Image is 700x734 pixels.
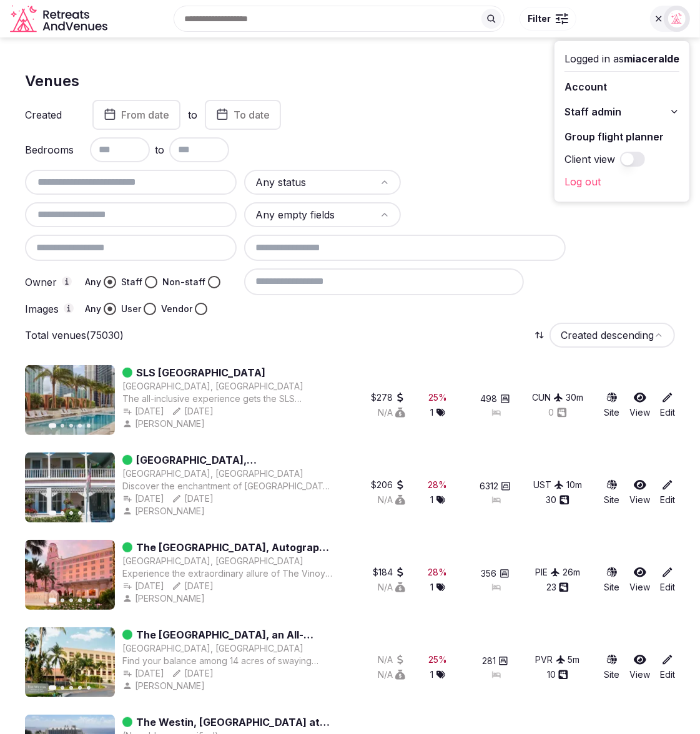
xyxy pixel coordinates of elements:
[378,581,405,594] div: N/A
[568,653,580,666] button: 5m
[564,172,679,192] a: Log out
[371,479,405,491] div: $206
[564,51,679,66] div: Logged in as
[49,511,57,516] button: Go to slide 1
[604,391,619,419] a: Site
[604,566,619,594] a: Site
[122,467,303,480] button: [GEOGRAPHIC_DATA], [GEOGRAPHIC_DATA]
[480,480,511,492] button: 6312
[122,642,303,655] button: [GEOGRAPHIC_DATA], [GEOGRAPHIC_DATA]
[481,393,498,405] span: 498
[122,480,333,492] div: Discover the enchantment of [GEOGRAPHIC_DATA][PERSON_NAME] and [GEOGRAPHIC_DATA], where history d...
[122,580,164,592] div: [DATE]
[528,12,551,25] span: Filter
[78,511,82,515] button: Go to slide 4
[121,109,169,121] span: From date
[69,686,73,690] button: Go to slide 3
[61,511,64,515] button: Go to slide 2
[563,566,580,579] div: 26 m
[25,365,115,435] img: Featured image for SLS Playa Mujeres
[629,566,650,594] a: View
[69,511,73,515] button: Go to slide 3
[85,276,101,288] label: Any
[92,100,180,130] button: From date
[431,406,445,419] button: 1
[49,423,57,428] button: Go to slide 1
[532,391,563,404] button: CUN
[480,480,498,492] span: 6312
[431,668,445,681] button: 1
[136,627,333,642] a: The [GEOGRAPHIC_DATA], an All-Inclusive Resort and [GEOGRAPHIC_DATA]
[604,479,619,506] button: Site
[428,653,447,666] button: 25%
[122,592,207,605] button: [PERSON_NAME]
[122,380,303,393] button: [GEOGRAPHIC_DATA], [GEOGRAPHIC_DATA]
[172,667,214,680] div: [DATE]
[61,599,64,602] button: Go to slide 2
[172,580,214,592] div: [DATE]
[25,328,124,342] p: Total venues (75030)
[428,479,448,491] button: 28%
[520,7,576,31] button: Filter
[205,100,281,130] button: To date
[564,102,679,122] button: Staff admin
[122,505,207,517] button: [PERSON_NAME]
[122,567,333,580] div: Experience the extraordinary allure of The Vinoy Resort & Golf Club, Autograph Collection. This h...
[136,715,333,730] a: The Westin, [GEOGRAPHIC_DATA] at [GEOGRAPHIC_DATA]
[122,667,164,680] div: [DATE]
[629,479,650,506] a: View
[25,145,75,155] label: Bedrooms
[121,303,141,315] label: User
[629,391,650,419] a: View
[533,479,564,491] button: UST
[10,5,110,33] a: Visit the homepage
[564,104,621,119] span: Staff admin
[564,127,679,147] a: Group flight planner
[546,581,569,594] button: 23
[546,494,569,506] button: 30
[373,566,405,579] button: $184
[371,391,405,404] button: $278
[549,406,567,419] button: 0
[122,492,164,505] button: [DATE]
[536,653,566,666] div: PVR
[78,599,82,602] button: Go to slide 4
[481,567,497,580] span: 356
[25,71,79,92] h1: Venues
[122,405,164,418] button: [DATE]
[25,540,115,610] img: Featured image for The Vinoy Resort & Golf Club, Autograph Collection
[172,492,214,505] button: [DATE]
[660,391,675,419] a: Edit
[564,152,615,167] label: Client view
[378,668,405,681] div: N/A
[121,276,142,288] label: Staff
[25,276,75,288] label: Owner
[49,685,57,690] button: Go to slide 1
[378,406,405,419] button: N/A
[136,365,265,380] a: SLS [GEOGRAPHIC_DATA]
[122,418,207,430] div: [PERSON_NAME]
[547,668,568,681] button: 10
[563,566,580,579] button: 26m
[428,566,448,579] button: 28%
[49,598,57,603] button: Go to slide 1
[660,566,675,594] a: Edit
[624,52,679,65] span: miaceralde
[78,424,82,428] button: Go to slide 4
[136,453,333,467] a: [GEOGRAPHIC_DATA], [GEOGRAPHIC_DATA] & The Beaches
[122,655,333,667] div: Find your balance among 14 acres of swaying palm trees and fronted by a 410-foot private beach on...
[378,494,405,506] button: N/A
[428,479,448,491] div: 28 %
